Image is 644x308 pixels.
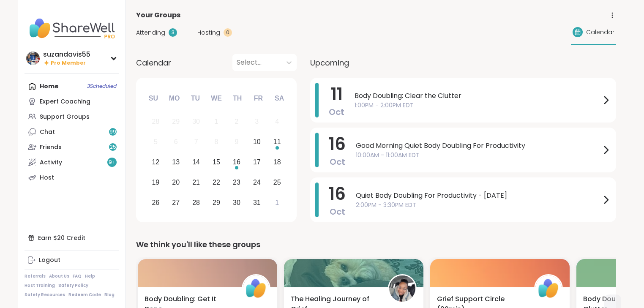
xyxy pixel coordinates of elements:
[268,113,286,131] div: Not available Saturday, October 4th, 2025
[187,173,205,191] div: Choose Tuesday, October 21st, 2025
[273,156,281,168] div: 18
[136,10,180,20] span: Your Groups
[39,256,60,264] div: Logout
[330,206,345,218] span: Oct
[25,109,119,124] a: Support Groups
[255,116,259,127] div: 3
[213,177,220,188] div: 22
[192,197,200,208] div: 28
[144,89,163,108] div: Su
[25,253,119,268] a: Logout
[228,194,246,212] div: Choose Thursday, October 30th, 2025
[253,197,261,208] div: 31
[25,273,46,279] a: Referrals
[167,173,185,191] div: Choose Monday, October 20th, 2025
[273,177,281,188] div: 25
[356,191,601,201] span: Quiet Body Doubling For Productivity - [DATE]
[73,273,82,279] a: FAQ
[187,194,205,212] div: Choose Tuesday, October 28th, 2025
[356,141,601,151] span: Good Morning Quiet Body Doubling For Productivity
[268,133,286,151] div: Choose Saturday, October 11th, 2025
[235,136,238,147] div: 9
[224,28,232,37] div: 0
[136,28,165,37] span: Attending
[165,89,183,108] div: Mo
[49,273,69,279] a: About Us
[25,170,119,185] a: Host
[187,153,205,172] div: Choose Tuesday, October 14th, 2025
[110,144,116,151] span: 25
[147,194,165,212] div: Choose Sunday, October 26th, 2025
[25,292,65,298] a: Safety Resources
[40,113,90,121] div: Support Groups
[136,57,171,68] span: Calendar
[40,143,62,152] div: Friends
[147,173,165,191] div: Choose Sunday, October 19th, 2025
[248,153,266,172] div: Choose Friday, October 17th, 2025
[233,197,240,208] div: 30
[186,89,205,108] div: Tu
[273,136,281,147] div: 11
[25,94,119,109] a: Expert Coaching
[147,153,165,172] div: Choose Sunday, October 12th, 2025
[331,82,343,106] span: 11
[25,230,119,245] div: Earn $20 Credit
[268,194,286,212] div: Choose Saturday, November 1st, 2025
[172,177,180,188] div: 20
[207,89,226,108] div: We
[310,57,349,68] span: Upcoming
[85,273,95,279] a: Help
[169,28,177,37] div: 3
[329,106,344,118] span: Oct
[249,89,267,108] div: Fr
[329,132,346,156] span: 16
[270,89,289,108] div: Sa
[233,156,240,168] div: 16
[207,133,226,151] div: Not available Wednesday, October 8th, 2025
[172,116,180,127] div: 29
[51,60,86,67] span: Pro Member
[586,28,614,37] span: Calendar
[192,116,200,127] div: 30
[233,177,240,188] div: 23
[187,113,205,131] div: Not available Tuesday, September 30th, 2025
[535,275,562,302] img: ShareWell
[25,283,55,289] a: Host Training
[213,197,220,208] div: 29
[167,153,185,172] div: Choose Monday, October 13th, 2025
[167,133,185,151] div: Not available Monday, October 6th, 2025
[40,128,55,136] div: Chat
[104,292,115,298] a: Blog
[172,156,180,168] div: 13
[329,182,346,206] span: 16
[167,194,185,212] div: Choose Monday, October 27th, 2025
[248,194,266,212] div: Choose Friday, October 31st, 2025
[187,133,205,151] div: Not available Tuesday, October 7th, 2025
[147,113,165,131] div: Not available Sunday, September 28th, 2025
[40,174,54,182] div: Host
[235,116,238,127] div: 2
[243,275,269,302] img: ShareWell
[43,50,90,59] div: suzandavis55
[207,173,226,191] div: Choose Wednesday, October 22nd, 2025
[167,113,185,131] div: Not available Monday, September 29th, 2025
[147,133,165,151] div: Not available Sunday, October 5th, 2025
[275,116,279,127] div: 4
[152,156,159,168] div: 12
[253,156,261,168] div: 17
[215,116,218,127] div: 1
[25,155,119,170] a: Activity9+
[207,113,226,131] div: Not available Wednesday, October 1st, 2025
[356,151,601,160] span: 10:00AM - 11:00AM EDT
[268,153,286,172] div: Choose Saturday, October 18th, 2025
[355,101,601,110] span: 1:00PM - 2:00PM EDT
[40,98,90,106] div: Expert Coaching
[40,158,62,167] div: Activity
[154,136,158,147] div: 5
[228,89,247,108] div: Th
[68,292,101,298] a: Redeem Code
[26,52,40,65] img: suzandavis55
[228,113,246,131] div: Not available Thursday, October 2nd, 2025
[152,177,159,188] div: 19
[228,173,246,191] div: Choose Thursday, October 23rd, 2025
